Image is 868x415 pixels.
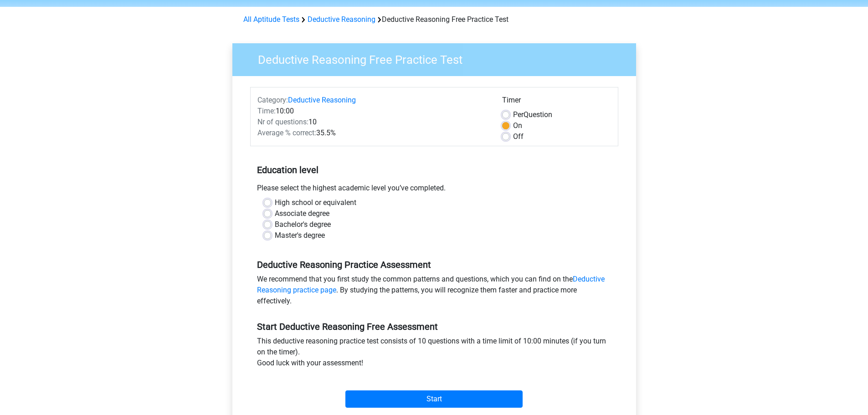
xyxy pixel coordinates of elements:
[513,110,524,119] span: Per
[257,118,308,126] span: Nr of questions:
[240,14,629,25] div: Deductive Reasoning Free Practice Test
[275,219,331,230] label: Bachelor's degree
[250,336,618,372] div: This deductive reasoning practice test consists of 10 questions with a time limit of 10:00 minute...
[251,117,495,128] div: 10
[257,128,316,137] span: Average % correct:
[275,230,325,241] label: Master's degree
[513,109,552,120] label: Question
[250,183,618,197] div: Please select the highest academic level you’ve completed.
[250,274,618,310] div: We recommend that you first study the common patterns and questions, which you can find on the . ...
[513,131,524,142] label: Off
[288,96,356,104] a: Deductive Reasoning
[275,197,356,208] label: High school or equivalent
[275,208,329,219] label: Associate degree
[257,96,288,104] span: Category:
[257,321,611,332] h5: Start Deductive Reasoning Free Assessment
[247,49,629,67] h3: Deductive Reasoning Free Practice Test
[502,95,611,109] div: Timer
[251,106,495,117] div: 10:00
[308,15,375,24] a: Deductive Reasoning
[243,15,299,24] a: All Aptitude Tests
[513,120,522,131] label: On
[257,107,276,115] span: Time:
[251,128,495,138] div: 35.5%
[257,161,611,179] h5: Education level
[257,259,611,270] h5: Deductive Reasoning Practice Assessment
[345,390,523,408] input: Start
